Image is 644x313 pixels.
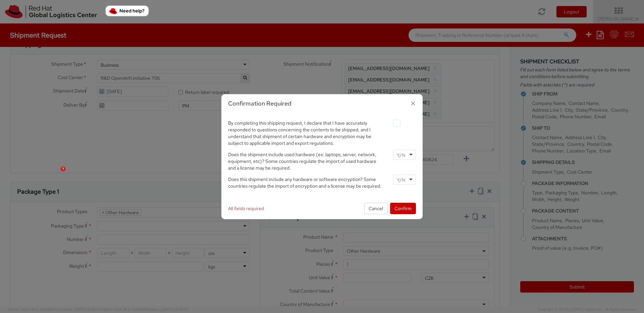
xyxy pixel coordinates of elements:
span: All fields required [228,205,264,211]
h3: Confirmation Required [228,99,416,108]
button: Confirm [390,203,416,214]
span: Does the shipment include used hardware (ex: laptops, server, network, equipment, etc)? Some coun... [228,151,376,171]
span: By completing this shipping request, I declare that I have accurately responded to questions conc... [228,120,371,146]
button: Cancel [364,203,387,214]
button: Need help? [105,5,149,16]
input: Y/N [397,152,407,159]
span: Does this shipment include any hardware or software encryption? Some countries regulate the impor... [228,176,381,189]
input: Y/N [397,177,407,183]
